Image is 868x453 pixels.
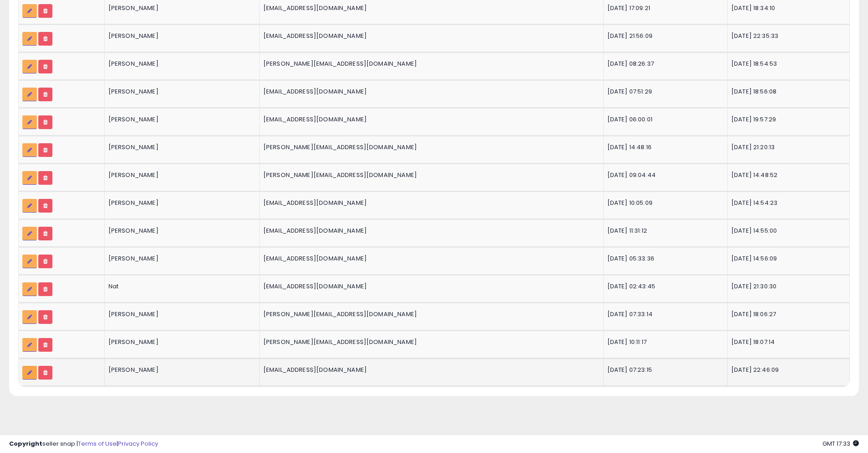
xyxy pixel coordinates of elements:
div: [DATE] 18:54:53 [731,60,842,68]
div: [DATE] 17:09:21 [607,4,720,12]
div: [DATE] 18:06:27 [731,310,842,318]
div: [PERSON_NAME] [108,60,252,68]
div: [DATE] 07:51:29 [607,88,720,96]
div: [DATE] 11:31:12 [607,227,720,235]
div: [PERSON_NAME] [108,4,252,12]
div: [DATE] 21:30:30 [731,282,842,291]
div: [DATE] 09:04:44 [607,171,720,179]
div: [PERSON_NAME] [108,143,252,151]
div: [DATE] 05:33:36 [607,255,720,263]
div: [EMAIL_ADDRESS][DOMAIN_NAME] [263,199,596,207]
div: [PERSON_NAME][EMAIL_ADDRESS][DOMAIN_NAME] [263,310,596,318]
div: [PERSON_NAME][EMAIL_ADDRESS][DOMAIN_NAME] [263,171,596,179]
div: [PERSON_NAME] [108,199,252,207]
div: [DATE] 08:26:37 [607,60,720,68]
strong: Copyright [9,439,42,448]
div: [PERSON_NAME] [108,227,252,235]
div: [EMAIL_ADDRESS][DOMAIN_NAME] [263,4,596,12]
div: [PERSON_NAME] [108,171,252,179]
div: [PERSON_NAME] [108,32,252,40]
div: Nat [108,282,252,291]
div: [EMAIL_ADDRESS][DOMAIN_NAME] [263,32,596,40]
div: [EMAIL_ADDRESS][DOMAIN_NAME] [263,88,596,96]
div: [EMAIL_ADDRESS][DOMAIN_NAME] [263,282,596,291]
div: [PERSON_NAME] [108,310,252,318]
div: [DATE] 14:48:52 [731,171,842,179]
div: [PERSON_NAME] [108,115,252,124]
div: [DATE] 10:11:17 [607,338,720,346]
div: [DATE] 18:34:10 [731,4,842,12]
div: [DATE] 18:07:14 [731,338,842,346]
div: [DATE] 22:35:33 [731,32,842,40]
div: [DATE] 14:56:09 [731,255,842,263]
div: [PERSON_NAME][EMAIL_ADDRESS][DOMAIN_NAME] [263,143,596,151]
div: seller snap | | [9,440,158,448]
div: [DATE] 14:54:23 [731,199,842,207]
span: 2025-09-17 17:33 GMT [822,439,859,448]
div: [EMAIL_ADDRESS][DOMAIN_NAME] [263,115,596,124]
a: Privacy Policy [118,439,158,448]
div: [PERSON_NAME][EMAIL_ADDRESS][DOMAIN_NAME] [263,60,596,68]
div: [PERSON_NAME] [108,255,252,263]
div: [EMAIL_ADDRESS][DOMAIN_NAME] [263,227,596,235]
div: [DATE] 18:56:08 [731,88,842,96]
div: [DATE] 14:55:00 [731,227,842,235]
div: [PERSON_NAME][EMAIL_ADDRESS][DOMAIN_NAME] [263,338,596,346]
div: [EMAIL_ADDRESS][DOMAIN_NAME] [263,255,596,263]
a: Terms of Use [78,439,117,448]
div: [DATE] 06:00:01 [607,115,720,124]
div: [DATE] 21:56:09 [607,32,720,40]
div: [DATE] 19:57:29 [731,115,842,124]
div: [PERSON_NAME] [108,366,252,374]
div: [PERSON_NAME] [108,88,252,96]
div: [DATE] 07:33:14 [607,310,720,318]
div: [DATE] 07:23:15 [607,366,720,374]
div: [DATE] 10:05:09 [607,199,720,207]
div: [DATE] 02:43:45 [607,282,720,291]
div: [DATE] 22:46:09 [731,366,842,374]
div: [DATE] 21:20:13 [731,143,842,151]
div: [PERSON_NAME] [108,338,252,346]
div: [EMAIL_ADDRESS][DOMAIN_NAME] [263,366,596,374]
div: [DATE] 14:48:16 [607,143,720,151]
